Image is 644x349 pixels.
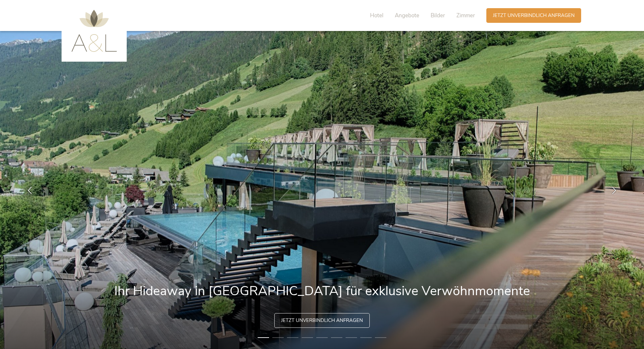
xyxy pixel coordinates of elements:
span: Angebote [395,12,419,19]
span: Zimmer [456,12,475,19]
img: AMONTI & LUNARIS Wellnessresort [71,10,117,52]
span: Jetzt unverbindlich anfragen [281,317,363,324]
span: Jetzt unverbindlich anfragen [493,12,575,19]
span: Hotel [370,12,383,19]
span: Bilder [431,12,445,19]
